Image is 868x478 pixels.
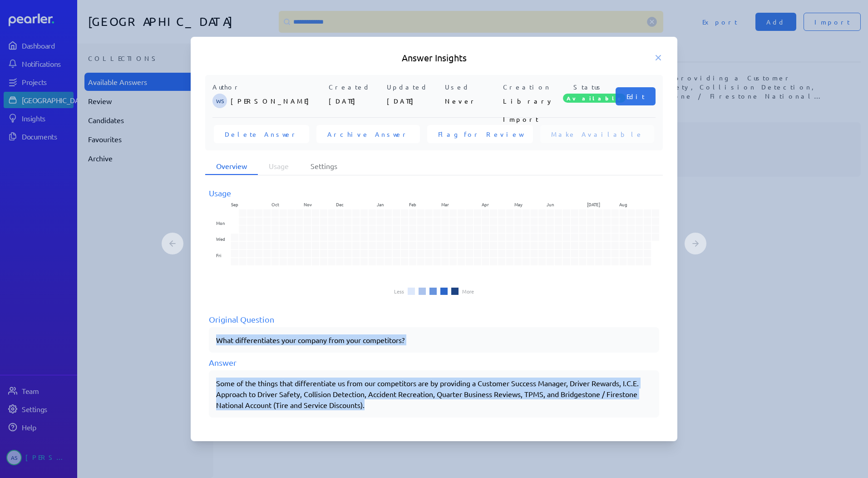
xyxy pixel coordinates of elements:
[503,92,557,110] p: Library Import
[336,201,344,208] text: Dec
[216,219,225,226] text: Mon
[231,201,238,208] text: Sep
[271,201,279,208] text: Oct
[209,187,659,199] div: Usage
[212,94,227,108] span: Wesley Simpson
[216,252,221,259] text: Fri
[427,125,533,143] button: Flag for Review
[561,82,616,92] p: Status
[563,94,626,103] span: Available
[205,158,258,175] li: Overview
[327,129,409,139] span: Archive Answer
[441,201,449,208] text: Mar
[214,125,309,143] button: Delete Answer
[162,233,183,254] button: Previous Answer
[316,125,420,143] button: Archive Answer
[619,201,627,208] text: Aug
[547,201,554,208] text: Jun
[462,289,474,294] li: More
[216,236,225,243] text: Wed
[216,378,652,410] p: Some of the things that differentiate us from our competitors are by providing a Customer Success...
[212,82,325,92] p: Author
[329,92,383,110] p: [DATE]
[540,125,654,143] button: Make Available
[329,82,383,92] p: Created
[377,201,384,208] text: Jan
[231,92,325,110] p: [PERSON_NAME]
[205,51,663,64] h5: Answer Insights
[626,92,645,101] span: Edit
[616,87,656,105] button: Edit
[445,82,499,92] p: Used
[445,92,499,110] p: Never
[409,201,416,208] text: Feb
[514,201,523,208] text: May
[503,82,557,92] p: Creation
[685,233,706,254] button: Next Answer
[258,158,300,175] li: Usage
[209,313,659,325] div: Original Question
[209,356,659,368] div: Answer
[438,129,522,139] span: Flag for Review
[551,129,643,139] span: Make Available
[304,201,312,208] text: Nov
[387,92,441,110] p: [DATE]
[300,158,348,175] li: Settings
[387,82,441,92] p: Updated
[216,334,652,345] p: What differentiates your company from your competitors?
[225,129,298,139] span: Delete Answer
[482,201,489,208] text: Apr
[394,289,404,294] li: Less
[587,201,600,208] text: [DATE]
